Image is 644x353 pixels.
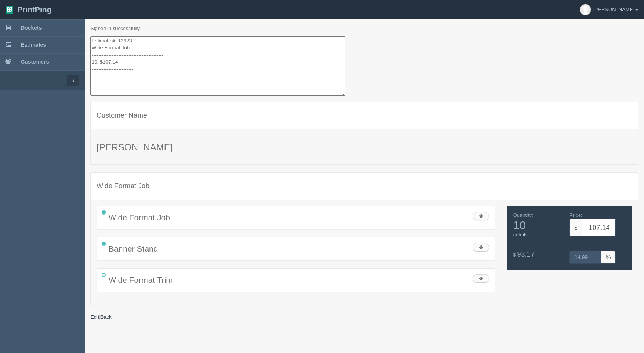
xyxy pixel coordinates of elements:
[513,219,564,231] span: 10
[109,213,170,222] span: Wide Format Job
[90,36,345,96] textarea: Estimate #: 12623 Wide Format Job ------------------------------------------- 10: $107.14 -------...
[90,25,638,32] p: Signed in successfully.
[6,6,13,14] img: logo-3e63b451c926e2ac314895c53de4908e5d424f24456219fb08d385ab2e579770.png
[109,275,173,284] span: Wide Format Trim
[97,112,632,120] h4: Customer Name
[513,252,516,258] span: $
[97,142,632,152] h3: [PERSON_NAME]
[109,244,158,253] span: Banner Stand
[21,42,46,48] span: Estimates
[85,19,644,326] section: |
[97,182,632,190] h4: Wide Format Job
[21,25,42,31] span: Dockets
[580,4,591,15] img: avatar_default-7531ab5dedf162e01f1e0bb0964e6a185e93c5c22dfe317fb01d7f8cd2b1632c.jpg
[21,59,49,65] span: Customers
[513,232,528,238] a: details
[601,251,616,264] span: %
[90,314,99,320] a: Edit
[517,250,535,258] span: 93.17
[569,212,582,218] span: Price:
[100,314,112,320] a: Back
[513,212,533,218] span: Quantity:
[569,219,582,236] span: $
